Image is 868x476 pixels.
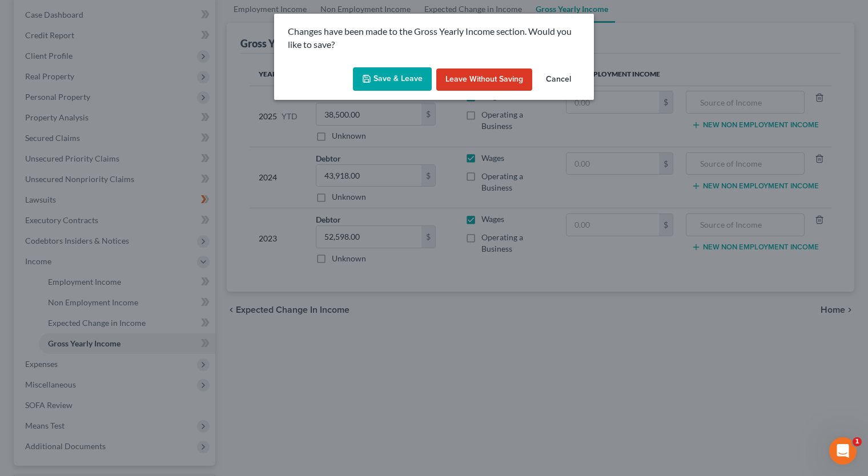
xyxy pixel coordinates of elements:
span: 1 [853,437,862,446]
button: Save & Leave [353,67,432,91]
iframe: Intercom live chat [829,437,857,465]
button: Leave without Saving [436,68,532,91]
button: Cancel [537,68,580,91]
p: Changes have been made to the Gross Yearly Income section. Would you like to save? [288,25,580,51]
